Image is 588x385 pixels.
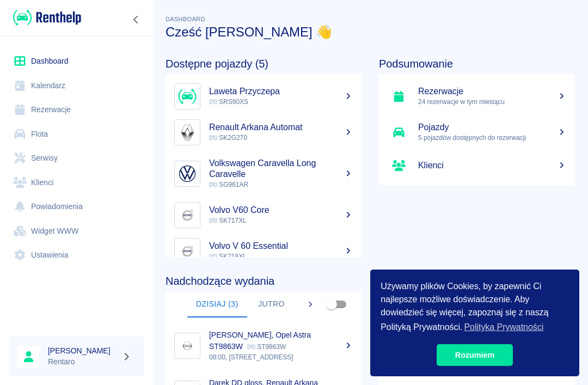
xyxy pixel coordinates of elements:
a: ImageRenault Arkana Automat SK2G270 [166,114,362,150]
a: Rezerwacje [9,97,144,122]
a: Renthelp logo [9,9,81,27]
img: Image [177,86,198,107]
span: Używamy plików Cookies, by zapewnić Ci najlepsze możliwe doświadczenie. Aby dowiedzieć się więcej... [381,280,569,335]
a: Klienci [9,170,144,195]
h6: [PERSON_NAME] [48,345,118,356]
h3: Cześć [PERSON_NAME] 👋 [166,25,575,40]
a: Image[PERSON_NAME], Opel Astra ST9863W ST9863W08:00, [STREET_ADDRESS] [166,322,362,370]
h4: Dostępne pojazdy (5) [166,57,362,70]
a: Dashboard [9,49,144,74]
p: 24 rezerwacje w tym miesiącu [418,97,566,107]
p: 08:00, [STREET_ADDRESS] [209,352,353,362]
a: dismiss cookie message [437,344,513,366]
span: Pokaż przypisane tylko do mnie [321,294,342,315]
a: Ustawienia [9,243,144,267]
h5: Renault Arkana Automat [209,122,353,133]
img: Image [177,205,198,225]
h4: Nadchodzące wydania [166,274,362,288]
p: [PERSON_NAME], Opel Astra ST9863W [209,331,311,351]
h5: Pojazdy [418,122,566,133]
span: SK2G270 [209,134,247,142]
a: learn more about cookies [462,319,545,335]
a: Flota [9,122,144,146]
span: Dashboard [166,16,205,22]
p: ST9863W [247,343,286,351]
h5: Volvo V60 Core [209,205,353,216]
button: Zwiń nawigację [128,13,144,27]
h5: Klienci [418,160,566,171]
span: SG961AR [209,181,248,188]
a: ImageVolvo V 60 Essential SK718XL [166,233,362,269]
img: Image [177,163,198,184]
a: Kalendarz [9,74,144,98]
a: Widget WWW [9,219,144,243]
span: SRS90XS [209,98,248,106]
a: Serwisy [9,146,144,170]
a: Rezerwacje24 rezerwacje w tym miesiącu [379,78,575,114]
a: ImageLaweta Przyczepa SRS90XS [166,78,362,114]
h5: Rezerwacje [418,86,566,97]
span: SK718XL [209,253,247,260]
div: cookieconsent [370,270,579,376]
img: Image [177,335,198,356]
a: ImageVolkswagen Caravella Long Caravelle SG961AR [166,150,362,197]
h5: Volkswagen Caravella Long Caravelle [209,158,353,180]
img: Image [177,122,198,143]
button: Później (36) [296,291,364,317]
img: Renthelp logo [13,9,81,27]
a: ImageVolvo V60 Core SK717XL [166,197,362,233]
span: SK717XL [209,217,247,224]
h5: Laweta Przyczepa [209,86,353,97]
p: 5 pojazdów dostępnych do rezerwacji [418,133,566,143]
h4: Podsumowanie [379,57,575,70]
p: Rentaro [48,356,118,368]
button: Jutro [247,291,296,317]
h5: Volvo V 60 Essential [209,241,353,252]
button: Dzisiaj (3) [187,291,247,317]
img: Image [177,241,198,261]
a: Klienci [379,150,575,181]
a: Powiadomienia [9,194,144,219]
a: Pojazdy5 pojazdów dostępnych do rezerwacji [379,114,575,150]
